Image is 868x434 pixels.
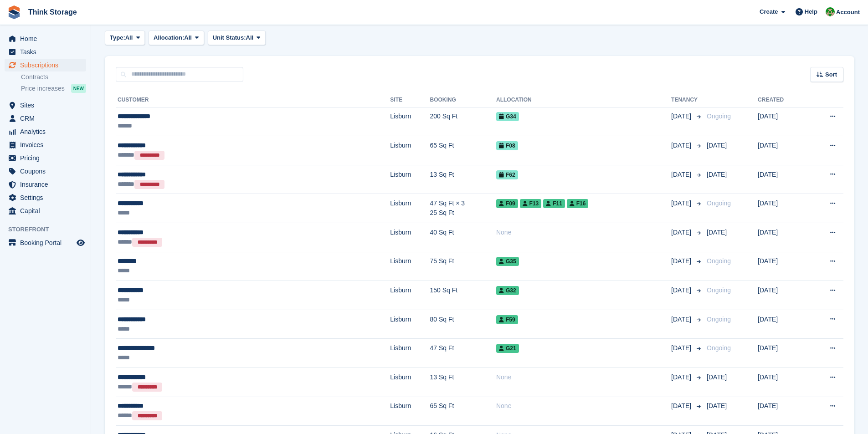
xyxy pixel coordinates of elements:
[430,281,496,310] td: 150 Sq Ft
[707,142,727,149] span: [DATE]
[390,397,430,426] td: Lisburn
[20,191,75,204] span: Settings
[758,368,807,397] td: [DATE]
[496,170,518,179] span: F62
[758,136,807,165] td: [DATE]
[496,344,519,353] span: G21
[758,339,807,368] td: [DATE]
[390,165,430,194] td: Lisburn
[543,199,565,208] span: F11
[430,136,496,165] td: 65 Sq Ft
[5,191,86,204] a: menu
[5,138,86,151] a: menu
[430,339,496,368] td: 47 Sq Ft
[20,204,75,217] span: Capital
[116,93,390,107] th: Customer
[213,33,246,42] span: Unit Status:
[20,99,75,112] span: Sites
[25,5,81,20] a: Think Storage
[758,223,807,252] td: [DATE]
[671,112,693,121] span: [DATE]
[707,171,727,178] span: [DATE]
[20,178,75,191] span: Insurance
[707,316,731,323] span: Ongoing
[5,59,86,71] a: menu
[671,141,693,150] span: [DATE]
[21,83,86,93] a: Price increases NEW
[110,33,125,42] span: Type:
[20,32,75,45] span: Home
[758,281,807,310] td: [DATE]
[430,310,496,339] td: 80 Sq Ft
[760,7,778,16] span: Create
[496,401,671,411] div: None
[707,229,727,236] span: [DATE]
[430,252,496,281] td: 75 Sq Ft
[671,401,693,411] span: [DATE]
[20,236,75,249] span: Booking Portal
[21,73,86,82] a: Contracts
[105,31,145,46] button: Type: All
[125,33,133,42] span: All
[707,199,731,207] span: Ongoing
[758,107,807,136] td: [DATE]
[671,286,693,295] span: [DATE]
[496,315,518,324] span: F59
[71,84,86,93] div: NEW
[184,33,192,42] span: All
[707,112,731,120] span: Ongoing
[430,368,496,397] td: 13 Sq Ft
[496,199,518,208] span: F09
[154,33,184,42] span: Allocation:
[430,223,496,252] td: 40 Sq Ft
[707,257,731,265] span: Ongoing
[20,46,75,58] span: Tasks
[8,225,91,234] span: Storefront
[671,373,693,382] span: [DATE]
[758,93,807,107] th: Created
[20,165,75,178] span: Coupons
[5,178,86,191] a: menu
[805,7,817,16] span: Help
[390,93,430,107] th: Site
[707,344,731,352] span: Ongoing
[496,112,519,121] span: G34
[5,32,86,45] a: menu
[20,112,75,125] span: CRM
[496,373,671,382] div: None
[430,165,496,194] td: 13 Sq Ft
[20,59,75,71] span: Subscriptions
[496,286,519,295] span: G32
[496,257,519,266] span: G35
[707,373,727,381] span: [DATE]
[430,107,496,136] td: 200 Sq Ft
[567,199,589,208] span: F16
[390,136,430,165] td: Lisburn
[5,204,86,217] a: menu
[520,199,542,208] span: F13
[707,402,727,409] span: [DATE]
[496,228,671,237] div: None
[390,368,430,397] td: Lisburn
[5,236,86,249] a: menu
[7,5,21,19] img: stora-icon-8386f47178a22dfd0bd8f6a31ec36ba5ce8667c1dd55bd0f319d3a0aa187defe.svg
[671,228,693,237] span: [DATE]
[5,46,86,58] a: menu
[671,170,693,179] span: [DATE]
[430,194,496,223] td: 47 Sq Ft × 3 25 Sq Ft
[5,165,86,178] a: menu
[390,281,430,310] td: Lisburn
[671,315,693,324] span: [DATE]
[758,310,807,339] td: [DATE]
[671,343,693,353] span: [DATE]
[5,152,86,164] a: menu
[496,93,671,107] th: Allocation
[390,339,430,368] td: Lisburn
[20,125,75,138] span: Analytics
[5,99,86,112] a: menu
[836,8,860,17] span: Account
[671,199,693,208] span: [DATE]
[496,141,518,150] span: F08
[826,7,835,16] img: Sarah Mackie
[430,397,496,426] td: 65 Sq Ft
